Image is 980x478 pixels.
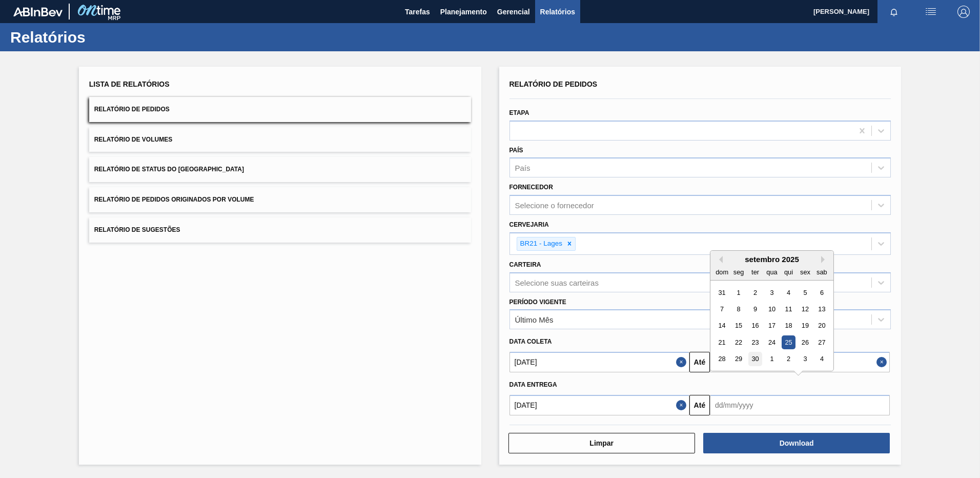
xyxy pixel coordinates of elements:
[515,315,554,324] div: Último Mês
[765,286,779,300] div: Choose quarta-feira, 3 de setembro de 2025
[509,184,553,191] label: Fornecedor
[765,335,779,349] div: Choose quarta-feira, 24 de setembro de 2025
[676,395,689,415] button: Close
[94,166,244,173] span: Relatório de Status do [GEOGRAPHIC_DATA]
[731,302,745,316] div: Choose segunda-feira, 8 de setembro de 2025
[497,6,530,18] span: Gerencial
[509,352,689,372] input: dd/mm/yyyy
[715,352,729,366] div: Choose domingo, 28 de setembro de 2025
[748,286,762,300] div: Choose terça-feira, 2 de setembro de 2025
[815,319,829,333] div: Choose sábado, 20 de setembro de 2025
[782,265,795,279] div: qui
[509,261,541,268] label: Carteira
[509,298,566,306] label: Período Vigente
[440,6,487,18] span: Planejamento
[731,319,745,333] div: Choose segunda-feira, 15 de setembro de 2025
[94,196,254,203] span: Relatório de Pedidos Originados por Volume
[509,147,523,154] label: País
[508,433,695,453] button: Limpar
[815,286,829,300] div: Choose sábado, 6 de setembro de 2025
[89,127,471,152] button: Relatório de Volumes
[715,319,729,333] div: Choose domingo, 14 de setembro de 2025
[689,352,710,372] button: Até
[509,338,552,345] span: Data coleta
[89,157,471,182] button: Relatório de Status do [GEOGRAPHIC_DATA]
[815,352,829,366] div: Choose sábado, 4 de outubro de 2025
[676,352,689,372] button: Close
[89,217,471,243] button: Relatório de Sugestões
[798,302,812,316] div: Choose sexta-feira, 12 de setembro de 2025
[782,319,795,333] div: Choose quinta-feira, 18 de setembro de 2025
[509,381,557,388] span: Data entrega
[89,97,471,122] button: Relatório de Pedidos
[798,335,812,349] div: Choose sexta-feira, 26 de setembro de 2025
[821,256,828,263] button: Next Month
[94,106,170,113] span: Relatório de Pedidos
[876,352,890,372] button: Close
[94,226,180,233] span: Relatório de Sugestões
[748,319,762,333] div: Choose terça-feira, 16 de setembro de 2025
[798,319,812,333] div: Choose sexta-feira, 19 de setembro de 2025
[731,265,745,279] div: seg
[509,109,529,116] label: Etapa
[716,256,723,263] button: Previous Month
[748,265,762,279] div: ter
[689,395,710,415] button: Até
[798,352,812,366] div: Choose sexta-feira, 3 de outubro de 2025
[13,7,63,16] img: TNhmsLtSVTkK8tSr43FrP2fwEKptu5GPRR3wAAAABJRU5ErkJggg==
[540,6,575,18] span: Relatórios
[877,5,910,19] button: Notificações
[815,302,829,316] div: Choose sábado, 13 de setembro de 2025
[815,265,829,279] div: sab
[731,352,745,366] div: Choose segunda-feira, 29 de setembro de 2025
[715,302,729,316] div: Choose domingo, 7 de setembro de 2025
[925,6,937,18] img: userActions
[731,335,745,349] div: Choose segunda-feira, 22 de setembro de 2025
[765,352,779,366] div: Choose quarta-feira, 1 de outubro de 2025
[515,201,594,210] div: Selecione o fornecedor
[713,284,830,367] div: month 2025-09
[765,319,779,333] div: Choose quarta-feira, 17 de setembro de 2025
[715,265,729,279] div: dom
[715,286,729,300] div: Choose domingo, 31 de agosto de 2025
[765,302,779,316] div: Choose quarta-feira, 10 de setembro de 2025
[798,265,812,279] div: sex
[748,335,762,349] div: Choose terça-feira, 23 de setembro de 2025
[89,187,471,212] button: Relatório de Pedidos Originados por Volume
[782,302,795,316] div: Choose quinta-feira, 11 de setembro de 2025
[94,136,172,143] span: Relatório de Volumes
[710,395,890,415] input: dd/mm/yyyy
[89,80,170,88] span: Lista de Relatórios
[748,302,762,316] div: Choose terça-feira, 9 de setembro de 2025
[703,433,890,453] button: Download
[782,286,795,300] div: Choose quinta-feira, 4 de setembro de 2025
[10,31,192,43] h1: Relatórios
[517,237,564,250] div: BR21 - Lages
[957,6,970,18] img: Logout
[710,255,833,264] div: setembro 2025
[515,164,530,172] div: País
[748,352,762,366] div: Choose terça-feira, 30 de setembro de 2025
[509,395,689,415] input: dd/mm/yyyy
[782,352,795,366] div: Choose quinta-feira, 2 de outubro de 2025
[715,335,729,349] div: Choose domingo, 21 de setembro de 2025
[509,221,549,228] label: Cervejaria
[405,6,430,18] span: Tarefas
[731,286,745,300] div: Choose segunda-feira, 1 de setembro de 2025
[515,278,599,287] div: Selecione suas carteiras
[798,286,812,300] div: Choose sexta-feira, 5 de setembro de 2025
[765,265,779,279] div: qua
[815,335,829,349] div: Choose sábado, 27 de setembro de 2025
[782,335,795,349] div: Choose quinta-feira, 25 de setembro de 2025
[509,80,598,88] span: Relatório de Pedidos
